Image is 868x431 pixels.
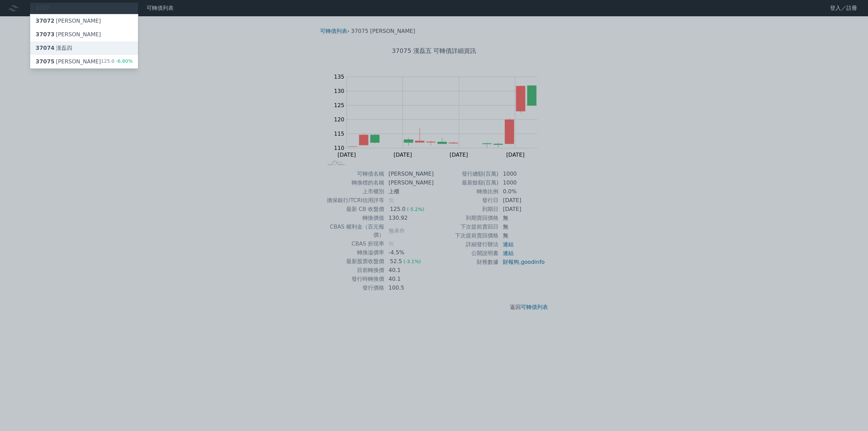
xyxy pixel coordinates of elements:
div: 125.0 [101,58,133,66]
a: 37072[PERSON_NAME] [30,14,138,28]
a: 37075[PERSON_NAME] 125.0-6.80% [30,55,138,68]
a: 37073[PERSON_NAME] [30,28,138,41]
span: 37074 [36,45,55,51]
span: 37075 [36,58,55,65]
div: 漢磊四 [36,44,72,52]
div: [PERSON_NAME] [36,58,101,66]
span: -6.80% [115,58,133,64]
div: [PERSON_NAME] [36,17,101,25]
span: 37073 [36,31,55,38]
span: 37072 [36,18,55,24]
a: 37074漢磊四 [30,41,138,55]
div: [PERSON_NAME] [36,31,101,39]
